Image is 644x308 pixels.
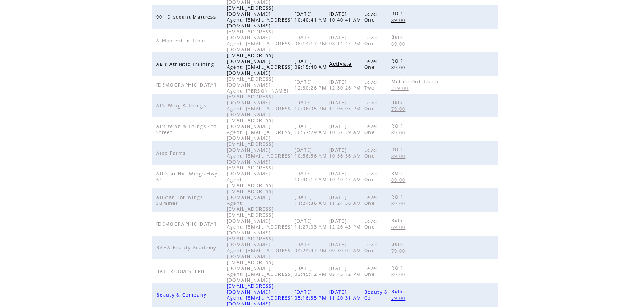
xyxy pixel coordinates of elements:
[391,248,408,254] span: 79.00
[391,201,408,207] span: 89.00
[364,171,378,183] span: Level One
[295,35,329,46] span: [DATE] 08:14:17 PM
[391,153,408,159] span: 89.00
[227,236,293,259] span: [EMAIL_ADDRESS][DOMAIN_NAME] Agent: [EMAIL_ADDRESS][DOMAIN_NAME]
[295,147,329,159] span: [DATE] 10:56:56 AM
[391,170,406,176] span: ROI1
[329,79,363,91] span: [DATE] 12:30:26 PM
[391,17,408,23] span: 89.00
[156,292,208,298] span: Beauty & Company
[391,65,408,71] span: 89.00
[364,289,388,301] span: Beauty & Co
[391,106,408,112] span: 79.00
[329,171,364,183] span: [DATE] 10:40:17 AM
[329,289,364,301] span: [DATE] 11:20:31 AM
[391,271,410,278] a: 89.00
[227,94,293,117] span: [EMAIL_ADDRESS][DOMAIN_NAME] Agent: [EMAIL_ADDRESS][DOMAIN_NAME]
[391,295,408,301] span: 79.00
[156,245,218,251] span: BAHA Beauty Academy
[391,218,405,224] span: Bulk
[329,62,352,67] a: Activate
[227,5,293,29] span: [EMAIL_ADDRESS][DOMAIN_NAME] Agent: [EMAIL_ADDRESS][DOMAIN_NAME]
[364,35,378,46] span: Level One
[295,171,329,183] span: [DATE] 10:40:17 AM
[156,14,218,20] span: 901 Discount Mattress
[391,40,410,47] a: 69.00
[329,147,364,159] span: [DATE] 10:56:56 AM
[391,272,408,278] span: 89.00
[329,194,364,206] span: [DATE] 11:24:36 AM
[227,188,276,212] span: [EMAIL_ADDRESS][DOMAIN_NAME] Agent: [EMAIL_ADDRESS]
[391,294,410,302] a: 79.00
[364,58,378,70] span: Level One
[391,224,410,231] a: 69.00
[391,105,410,112] a: 79.00
[227,212,293,236] span: [EMAIL_ADDRESS][DOMAIN_NAME] Agent: [EMAIL_ADDRESS][DOMAIN_NAME]
[364,123,378,135] span: Level One
[364,79,378,91] span: Level Two
[227,283,293,307] span: [EMAIL_ADDRESS][DOMAIN_NAME] Agent: [EMAIL_ADDRESS][DOMAIN_NAME]
[364,11,378,23] span: Level One
[295,11,329,23] span: [DATE] 10:40:41 AM
[391,147,406,153] span: ROI1
[227,117,293,141] span: [EMAIL_ADDRESS][DOMAIN_NAME] Agent: [EMAIL_ADDRESS][DOMAIN_NAME]
[364,242,378,253] span: Level One
[227,259,293,283] span: [EMAIL_ADDRESS][DOMAIN_NAME] Agent: [EMAIL_ADDRESS][DOMAIN_NAME]
[295,242,329,253] span: [DATE] 04:24:47 PM
[391,177,408,183] span: 89.00
[391,58,406,64] span: ROI1
[329,242,364,253] span: [DATE] 09:30:02 AM
[391,129,410,136] a: 89.00
[391,265,406,271] span: ROI1
[295,58,329,70] span: [DATE] 09:15:40 AM
[329,265,363,277] span: [DATE] 03:45:12 PM
[391,34,405,40] span: Bulk
[391,200,410,207] a: 89.00
[227,29,293,52] span: [EMAIL_ADDRESS][DOMAIN_NAME] Agent: [EMAIL_ADDRESS][DOMAIN_NAME]
[295,100,329,112] span: [DATE] 12:06:05 PM
[156,61,216,67] span: AB's Athletic Training
[295,194,329,206] span: [DATE] 11:24:36 AM
[391,241,405,247] span: Bulk
[391,247,410,254] a: 79.00
[156,221,218,227] span: [DEMOGRAPHIC_DATA]
[391,85,411,91] span: 219.00
[156,150,188,156] span: Alex Farms
[156,268,208,274] span: BATHROOM SELFIE
[364,218,378,230] span: Level One
[156,82,218,88] span: [DEMOGRAPHIC_DATA]
[227,52,293,76] span: [EMAIL_ADDRESS][DOMAIN_NAME] Agent: [EMAIL_ADDRESS][DOMAIN_NAME]
[391,130,408,136] span: 89.00
[329,35,363,46] span: [DATE] 08:14:17 PM
[329,61,352,67] span: Activate
[364,194,378,206] span: Level One
[391,194,406,200] span: ROI1
[391,16,410,24] a: 89.00
[227,165,276,188] span: [EMAIL_ADDRESS][DOMAIN_NAME] Agent: [EMAIL_ADDRESS]
[156,38,207,44] span: A Moment In Time
[295,265,329,277] span: [DATE] 03:45:12 PM
[156,171,217,183] span: All Star Hot Wings Hwy 64
[295,218,329,230] span: [DATE] 11:27:03 AM
[391,123,406,129] span: ROI1
[391,84,413,92] a: 219.00
[391,79,441,84] span: Mobile Out Reach
[227,141,293,165] span: [EMAIL_ADDRESS][DOMAIN_NAME] Agent: [EMAIL_ADDRESS][DOMAIN_NAME]
[295,289,329,301] span: [DATE] 05:16:35 PM
[227,76,291,94] span: [EMAIL_ADDRESS][DOMAIN_NAME] Agent: [PERSON_NAME]
[391,11,406,16] span: ROI1
[295,79,329,91] span: [DATE] 12:30:26 PM
[364,147,378,159] span: Level One
[391,176,410,183] a: 89.00
[364,265,378,277] span: Level One
[391,153,410,160] a: 89.00
[391,99,405,105] span: Bulk
[156,123,217,135] span: Al's Wing & Things 4th Street
[329,11,364,23] span: [DATE] 10:40:41 AM
[364,100,378,112] span: Level One
[391,224,408,230] span: 69.00
[391,64,410,71] a: 89.00
[329,100,363,112] span: [DATE] 12:06:05 PM
[295,123,329,135] span: [DATE] 10:57:29 AM
[391,289,405,294] span: Bulk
